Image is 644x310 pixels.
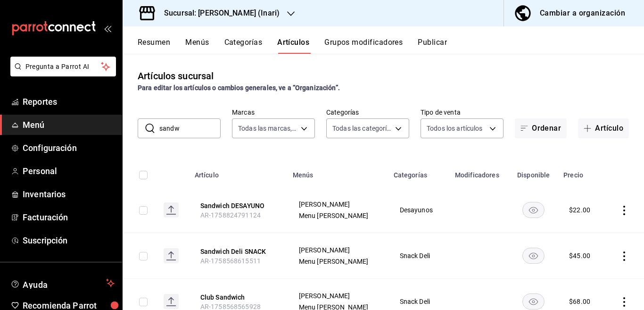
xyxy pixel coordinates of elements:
[23,188,115,201] span: Inventarios
[277,38,309,54] button: Artículos
[23,165,115,177] span: Personal
[619,251,629,261] button: actions
[299,293,376,299] span: [PERSON_NAME]
[578,118,629,138] button: Artículo
[619,206,629,215] button: actions
[232,109,315,116] label: Marcas
[522,202,545,218] button: availability-product
[418,38,447,54] button: Publicar
[185,38,209,54] button: Menús
[332,124,392,133] span: Todas las categorías, Sin categoría
[299,247,376,253] span: [PERSON_NAME]
[400,252,438,259] span: Snack Deli
[159,119,221,138] input: Buscar artículo
[299,258,376,265] span: Menu [PERSON_NAME]
[509,157,558,187] th: Disponible
[200,211,261,219] span: AR-1758824791124
[200,201,276,210] button: edit-product-location
[224,38,263,54] button: Categorías
[522,248,545,264] button: availability-product
[299,201,376,208] span: [PERSON_NAME]
[299,212,376,219] span: Menu [PERSON_NAME]
[619,297,629,307] button: actions
[388,157,449,187] th: Categorías
[200,257,261,265] span: AR-1758568615511
[7,68,116,78] a: Pregunta a Parrot AI
[427,124,483,133] span: Todos los artículos
[200,293,276,302] button: edit-product-location
[138,38,644,54] div: navigation tabs
[238,124,297,133] span: Todas las marcas, Sin marca
[449,157,510,187] th: Modificadores
[23,142,115,154] span: Configuración
[558,157,605,187] th: Precio
[326,109,409,116] label: Categorías
[138,84,340,92] strong: Para editar los artículos o cambios generales, ve a “Organización”.
[569,297,590,306] div: $ 68.00
[23,95,115,108] span: Reportes
[569,205,590,215] div: $ 22.00
[522,293,545,310] button: availability-product
[400,207,438,213] span: Desayunos
[189,157,287,187] th: Artículo
[10,57,116,76] button: Pregunta a Parrot AI
[287,157,388,187] th: Menús
[515,118,567,138] button: Ordenar
[200,247,276,256] button: edit-product-location
[138,69,214,83] div: Artículos sucursal
[569,251,590,260] div: $ 45.00
[23,118,115,131] span: Menú
[540,7,625,20] div: Cambiar a organización
[23,277,102,289] span: Ayuda
[104,25,111,32] button: open_drawer_menu
[138,38,170,54] button: Resumen
[400,298,438,305] span: Snack Deli
[25,62,101,72] span: Pregunta a Parrot AI
[23,211,115,224] span: Facturación
[324,38,403,54] button: Grupos modificadores
[157,8,280,19] h3: Sucursal: [PERSON_NAME] (Inari)
[23,234,115,247] span: Suscripción
[421,109,504,116] label: Tipo de venta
